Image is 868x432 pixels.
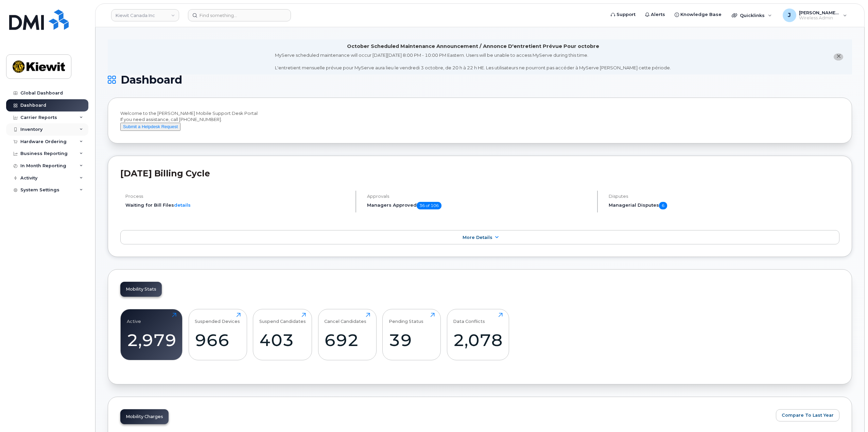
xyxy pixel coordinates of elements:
div: Cancel Candidates [324,313,366,324]
div: Suspend Candidates [259,313,306,324]
div: MyServe scheduled maintenance will occur [DATE][DATE] 8:00 PM - 10:00 PM Eastern. Users will be u... [275,52,671,71]
a: Cancel Candidates692 [324,313,370,356]
h4: Approvals [367,194,591,199]
div: 2,979 [127,330,176,350]
a: Submit a Helpdesk Request [120,124,180,129]
div: 403 [259,330,306,350]
a: Data Conflicts2,078 [453,313,503,356]
h4: Process [125,194,350,199]
span: More Details [463,235,492,240]
div: October Scheduled Maintenance Announcement / Annonce D'entretient Prévue Pour octobre [347,43,599,50]
span: 6 [659,202,667,209]
a: Active2,979 [127,313,176,356]
a: Suspended Devices966 [195,313,241,356]
button: close notification [834,53,843,61]
div: 39 [389,330,435,350]
span: 36 of 106 [417,202,441,209]
span: Compare To Last Year [782,412,834,418]
button: Compare To Last Year [776,409,839,421]
div: Welcome to the [PERSON_NAME] Mobile Support Desk Portal If you need assistance, call [PHONE_NUMBER]. [120,110,839,131]
div: 692 [324,330,370,350]
a: Pending Status39 [389,313,435,356]
li: Waiting for Bill Files [125,202,350,208]
div: Active [127,313,141,324]
div: Data Conflicts [453,313,485,324]
a: details [174,202,191,208]
iframe: Messenger Launcher [838,402,863,427]
button: Submit a Helpdesk Request [120,123,180,131]
div: Suspended Devices [195,313,240,324]
h2: [DATE] Billing Cycle [120,168,839,178]
a: Suspend Candidates403 [259,313,306,356]
div: 2,078 [453,330,503,350]
h4: Disputes [609,194,839,199]
h5: Managerial Disputes [609,202,839,209]
div: Pending Status [389,313,423,324]
div: 966 [195,330,241,350]
span: Dashboard [121,75,182,85]
h5: Managers Approved [367,202,591,209]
